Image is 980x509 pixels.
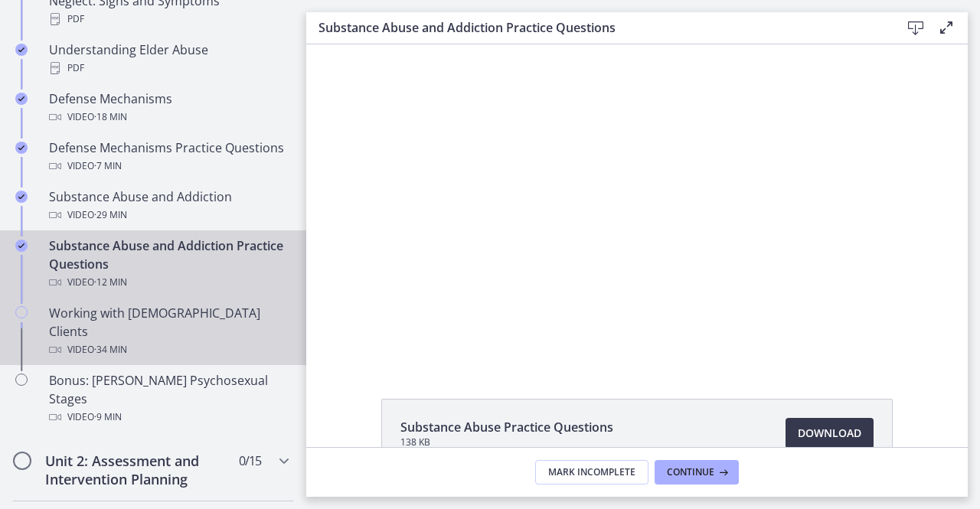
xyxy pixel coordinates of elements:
[94,408,122,426] span: · 9 min
[400,436,613,449] span: 138 KB
[49,90,288,126] div: Defense Mechanisms
[667,466,714,478] span: Continue
[786,418,874,449] a: Download
[94,273,127,292] span: · 12 min
[49,304,288,359] div: Working with [DEMOGRAPHIC_DATA] Clients
[49,10,288,28] div: PDF
[535,460,648,485] button: Mark Incomplete
[318,18,876,37] h3: Substance Abuse and Addiction Practice Questions
[49,408,288,426] div: Video
[49,341,288,359] div: Video
[49,188,288,224] div: Substance Abuse and Addiction
[45,452,232,488] h2: Unit 2: Assessment and Intervention Planning
[548,466,635,478] span: Mark Incomplete
[49,157,288,175] div: Video
[49,41,288,77] div: Understanding Elder Abuse
[49,371,288,426] div: Bonus: [PERSON_NAME] Psychosexual Stages
[15,240,28,252] i: Completed
[49,237,288,292] div: Substance Abuse and Addiction Practice Questions
[49,273,288,292] div: Video
[306,44,968,364] iframe: Video Lesson
[94,206,127,224] span: · 29 min
[94,341,127,359] span: · 34 min
[49,206,288,224] div: Video
[15,93,28,105] i: Completed
[239,452,261,470] span: 0 / 15
[94,108,127,126] span: · 18 min
[49,139,288,175] div: Defense Mechanisms Practice Questions
[49,59,288,77] div: PDF
[94,157,122,175] span: · 7 min
[15,44,28,56] i: Completed
[798,424,861,442] span: Download
[49,108,288,126] div: Video
[15,142,28,154] i: Completed
[15,191,28,203] i: Completed
[655,460,739,485] button: Continue
[400,418,613,436] span: Substance Abuse Practice Questions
